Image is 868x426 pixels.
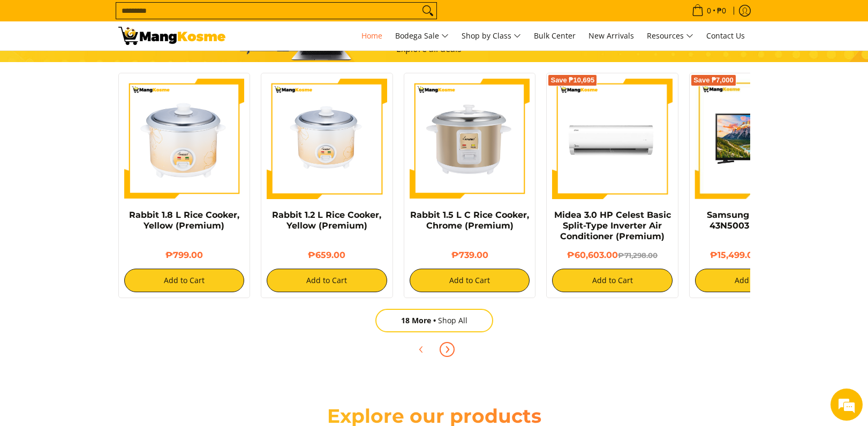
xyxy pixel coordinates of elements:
span: Save ₱7,000 [693,77,734,83]
a: New Arrivals [583,21,639,50]
nav: Main Menu [236,21,750,50]
button: Add to Cart [410,269,530,292]
img: Mang Kosme: Your Home Appliances Warehouse Sale Partner! [118,27,225,45]
a: Bodega Sale [390,21,454,50]
a: Resources [641,21,699,50]
span: ₱0 [715,7,728,14]
span: 0 [705,7,713,14]
span: Resources [647,29,693,43]
img: Midea 3.0 HP Celest Basic Split-Type Inverter Air Conditioner (Premium) [552,79,673,199]
span: Save ₱10,695 [550,77,594,83]
button: Add to Cart [124,269,245,292]
span: • [689,5,729,17]
span: Shop by Class [462,29,521,43]
button: Add to Cart [695,269,816,292]
h6: ₱60,603.00 [552,250,673,261]
img: https://mangkosme.com/products/rabbit-1-5-l-c-rice-cooker-chrome-class-a [410,79,530,199]
span: 18 More [401,315,438,325]
a: Rabbit 1.8 L Rice Cooker, Yellow (Premium) [129,210,239,231]
a: Midea 3.0 HP Celest Basic Split-Type Inverter Air Conditioner (Premium) [554,210,671,241]
span: Contact Us [706,31,745,41]
span: Bulk Center [534,31,576,41]
span: Home [361,31,382,41]
button: Next [435,338,459,361]
a: Shop by Class [456,21,526,50]
a: Contact Us [701,21,750,50]
a: Bulk Center [529,21,581,50]
a: Rabbit 1.2 L Rice Cooker, Yellow (Premium) [272,210,381,231]
img: rabbit-1.2-liter-rice-cooker-yellow-full-view-mang-kosme [267,79,387,199]
img: https://mangkosme.com/products/rabbit-1-8-l-rice-cooker-yellow-class-a [124,79,245,199]
h6: ₱659.00 [267,250,387,261]
button: Previous [410,338,433,361]
a: Home [356,21,388,50]
button: Add to Cart [267,269,387,292]
span: Bodega Sale [395,29,449,43]
del: ₱71,298.00 [618,251,658,260]
h6: ₱799.00 [124,250,245,261]
a: Samsung 43" LED TV, 43N5003 (Premium) [707,210,803,231]
h6: ₱15,499.00 [695,250,816,261]
button: Add to Cart [552,269,673,292]
a: Explore all deals → [396,43,472,55]
button: Search [419,3,436,19]
img: samsung-43-inch-led-tv-full-view- mang-kosme [695,79,816,199]
h6: ₱739.00 [410,250,530,261]
a: 18 MoreShop All [375,309,493,332]
span: New Arrivals [588,31,634,41]
a: Rabbit 1.5 L C Rice Cooker, Chrome (Premium) [410,210,529,231]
